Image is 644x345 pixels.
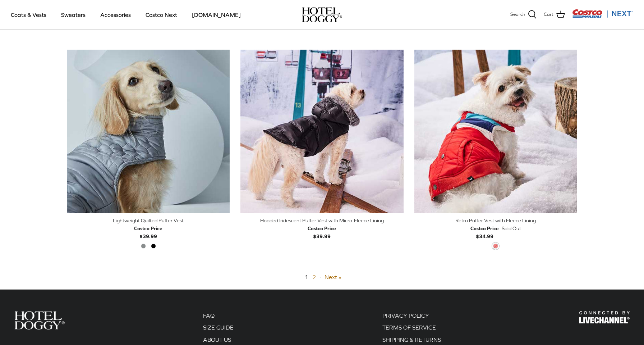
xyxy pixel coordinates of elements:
a: ABOUT US [203,336,231,343]
div: Retro Puffer Vest with Fleece Lining [414,217,577,224]
img: hoteldoggycom [302,7,342,22]
a: FAQ [203,312,215,319]
b: $39.99 [134,224,162,239]
span: 1 [304,274,308,280]
span: Sold Out [502,224,521,232]
b: $39.99 [308,224,336,239]
div: Costco Price [470,224,499,232]
a: Retro Puffer Vest with Fleece Lining [414,50,577,213]
a: Visit Costco Next [572,14,633,19]
span: Cart [544,11,553,18]
a: Hooded Iridescent Puffer Vest with Micro-Fleece Lining [240,50,403,213]
div: Costco Price [308,224,336,232]
a: Search [510,10,537,19]
div: Lightweight Quilted Puffer Vest [67,217,230,224]
a: Sweaters [55,3,92,27]
div: Costco Price [134,224,162,232]
img: Costco Next [572,9,633,18]
img: Hotel Doggy Costco Next [14,311,65,330]
a: hoteldoggy.com hoteldoggycom [302,7,342,22]
span: · [320,274,322,280]
a: Accessories [94,3,137,27]
span: Search [510,11,525,18]
a: Cart [544,10,565,19]
a: Coats & Vests [4,3,53,27]
a: Hooded Iridescent Puffer Vest with Micro-Fleece Lining Costco Price$39.99 [240,217,403,241]
img: Hotel Doggy Costco Next [579,311,630,324]
a: PRIVACY POLICY [382,312,429,319]
b: $34.99 [470,224,499,239]
a: Retro Puffer Vest with Fleece Lining Costco Price$34.99 Sold Out [414,217,577,241]
a: Lightweight Quilted Puffer Vest Costco Price$39.99 [67,217,230,241]
div: Hooded Iridescent Puffer Vest with Micro-Fleece Lining [240,217,403,224]
a: Next » [325,274,341,280]
a: [DOMAIN_NAME] [185,3,247,27]
a: 2 [312,274,316,280]
a: SHIPPING & RETURNS [382,336,441,343]
a: Lightweight Quilted Puffer Vest [67,50,230,213]
a: Costco Next [139,3,184,27]
a: SIZE GUIDE [203,324,234,331]
a: TERMS OF SERVICE [382,324,436,331]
